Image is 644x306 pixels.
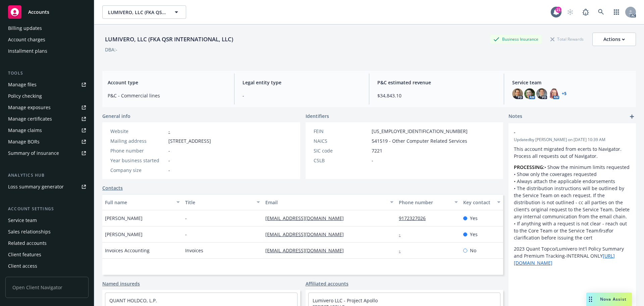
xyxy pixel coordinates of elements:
[8,23,42,34] div: Billing updates
[314,137,369,144] div: NAICS
[110,128,166,135] div: Website
[8,91,42,101] div: Policy checking
[600,296,627,302] span: Nova Assist
[524,88,535,99] img: photo
[110,167,166,174] div: Company size
[110,157,166,164] div: Year business started
[314,147,369,154] div: SIC code
[5,79,89,90] a: Manage files
[579,5,592,19] a: Report a Bug
[594,5,608,19] a: Search
[512,79,631,86] span: Service team
[8,249,41,260] div: Client features
[514,137,631,143] span: Updated by [PERSON_NAME] on [DATE] 10:39 AM
[263,194,396,210] button: Email
[5,226,89,237] a: Sales relationships
[5,23,89,34] a: Billing updates
[8,34,45,45] div: Account charges
[5,125,89,136] a: Manage claims
[265,247,349,254] a: [EMAIL_ADDRESS][DOMAIN_NAME]
[470,247,476,254] span: No
[508,123,636,272] div: -Updatedby [PERSON_NAME] on [DATE] 10:39 AMThis account migrated from ecerts to Navigator. Proces...
[102,5,186,19] button: LUMIVERO, LLC (FKA QSR INTERNATIONAL, LLC)
[548,88,559,99] img: photo
[185,215,187,222] span: -
[102,113,130,120] span: General info
[185,231,187,238] span: -
[8,261,37,271] div: Client access
[314,157,369,164] div: CSLB
[5,181,89,192] a: Loss summary generator
[5,277,89,298] span: Open Client Navigator
[536,88,547,99] img: photo
[168,137,211,144] span: [STREET_ADDRESS]
[5,136,89,147] a: Manage BORs
[514,145,631,160] p: This account migrated from ecerts to Navigator. Process all requests out of Navigator.
[265,199,386,206] div: Email
[108,9,166,16] span: LUMIVERO, LLC (FKA QSR INTERNATIONAL, LLC)
[490,35,542,43] div: Business Insurance
[586,293,595,306] div: Drag to move
[5,249,89,260] a: Client features
[108,92,226,99] span: P&C - Commercial lines
[5,70,89,77] div: Tools
[168,147,170,154] span: -
[372,128,468,135] span: [US_EMPLOYER_IDENTIFICATION_NUMBER]
[105,231,143,238] span: [PERSON_NAME]
[185,247,203,254] span: Invoices
[586,293,632,306] button: Nova Assist
[5,206,89,212] div: Account settings
[399,215,431,221] a: 9172327026
[377,92,496,99] span: $34,843.10
[598,227,607,234] em: first
[514,164,631,241] p: • Show the minimum limits requested • Show only the coverages requested • Always attach the appli...
[470,215,478,222] span: Yes
[372,147,382,154] span: 7221
[508,113,522,121] span: Notes
[102,184,123,191] a: Contacts
[8,238,47,249] div: Related accounts
[314,128,369,135] div: FEIN
[8,148,59,159] div: Summary of insurance
[168,128,170,134] a: -
[243,92,361,99] span: -
[610,5,623,19] a: Switch app
[514,129,613,136] span: -
[377,79,496,86] span: P&C estimated revenue
[168,157,170,164] span: -
[8,79,37,90] div: Manage files
[105,215,143,222] span: [PERSON_NAME]
[8,102,51,113] div: Manage exposures
[105,247,150,254] span: Invoices Accounting
[110,137,166,144] div: Mailing address
[592,33,636,46] button: Actions
[243,79,361,86] span: Legal entity type
[28,9,49,15] span: Accounts
[182,194,263,210] button: Title
[109,297,157,304] a: QUANT HOLDCO, L.P.
[603,33,625,46] div: Actions
[463,199,493,206] div: Key contact
[628,113,636,121] a: add
[5,102,89,113] a: Manage exposures
[5,238,89,249] a: Related accounts
[306,280,348,287] a: Affiliated accounts
[563,5,577,19] a: Start snowing
[5,34,89,45] a: Account charges
[5,3,89,21] a: Accounts
[265,215,349,221] a: [EMAIL_ADDRESS][DOMAIN_NAME]
[5,215,89,226] a: Service team
[372,157,373,164] span: -
[372,137,467,144] span: 541519 - Other Computer Related Services
[514,164,544,170] strong: PROCESSING:
[8,125,42,136] div: Manage claims
[555,7,561,13] div: 21
[562,92,567,96] a: +5
[110,147,166,154] div: Phone number
[5,46,89,56] a: Installment plans
[185,199,253,206] div: Title
[547,35,587,43] div: Total Rewards
[102,280,140,287] a: Named insureds
[313,297,378,304] a: Lumivero LLC - Project Apollo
